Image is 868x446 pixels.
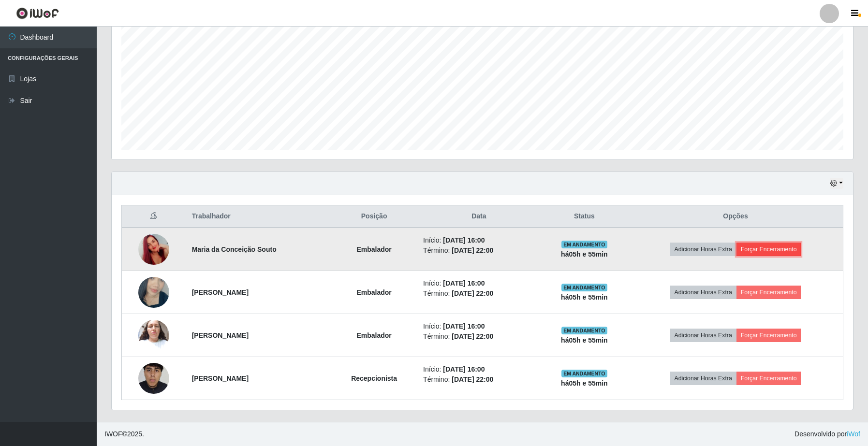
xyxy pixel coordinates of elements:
li: Término: [423,288,535,299]
button: Forçar Encerramento [736,286,801,299]
span: EM ANDAMENTO [561,370,607,377]
span: Desenvolvido por [794,429,860,439]
th: Data [417,205,541,228]
span: EM ANDAMENTO [561,284,607,291]
th: Opções [628,205,843,228]
strong: há 05 h e 55 min [561,379,608,387]
th: Status [541,205,628,228]
time: [DATE] 16:00 [443,236,485,244]
time: [DATE] 16:00 [443,279,485,287]
strong: [PERSON_NAME] [192,331,249,339]
li: Início: [423,278,535,288]
span: EM ANDAMENTO [561,241,607,248]
img: 1746815738665.jpeg [138,222,169,277]
img: 1750954658696.jpeg [138,315,169,356]
strong: [PERSON_NAME] [192,374,249,382]
strong: Embalador [356,245,391,253]
time: [DATE] 22:00 [452,332,493,340]
strong: Recepcionista [351,374,397,382]
th: Posição [331,205,417,228]
button: Adicionar Horas Extra [670,329,736,342]
span: IWOF [104,430,122,438]
img: 1751387088285.jpeg [138,265,169,320]
button: Forçar Encerramento [736,243,801,256]
button: Forçar Encerramento [736,329,801,342]
time: [DATE] 16:00 [443,322,485,330]
strong: Embalador [356,288,391,296]
li: Início: [423,321,535,331]
strong: Maria da Conceição Souto [192,245,277,253]
button: Adicionar Horas Extra [670,286,736,299]
time: [DATE] 22:00 [452,289,493,297]
strong: há 05 h e 55 min [561,293,608,301]
button: Adicionar Horas Extra [670,243,736,256]
th: Trabalhador [186,205,331,228]
span: © 2025 . [104,429,144,439]
button: Forçar Encerramento [736,372,801,385]
strong: [PERSON_NAME] [192,288,249,296]
img: 1733491183363.jpeg [138,344,169,413]
strong: Embalador [356,331,391,339]
img: CoreUI Logo [16,7,59,19]
time: [DATE] 22:00 [452,375,493,383]
li: Término: [423,374,535,385]
a: iWof [847,430,860,438]
time: [DATE] 16:00 [443,365,485,373]
li: Término: [423,245,535,256]
strong: há 05 h e 55 min [561,336,608,344]
li: Término: [423,331,535,342]
button: Adicionar Horas Extra [670,372,736,385]
time: [DATE] 22:00 [452,246,493,254]
strong: há 05 h e 55 min [561,250,608,258]
li: Início: [423,364,535,374]
li: Início: [423,235,535,245]
span: EM ANDAMENTO [561,327,607,334]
